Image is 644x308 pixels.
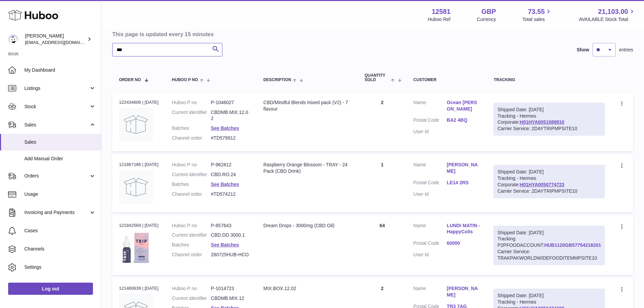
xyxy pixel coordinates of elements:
dt: Channel order [172,135,211,141]
span: 21,103.00 [598,7,628,16]
td: 64 [358,216,407,275]
dd: P-857643 [211,222,250,229]
span: [EMAIL_ADDRESS][DOMAIN_NAME] [25,40,99,45]
dt: Batches [172,181,211,188]
a: 60000 [447,240,480,246]
strong: GBP [481,7,496,16]
div: 121867186 | [DATE] [119,162,159,168]
a: [PERSON_NAME] [447,162,480,174]
h3: This page is updated every 15 minutes [112,30,631,38]
a: See Batches [211,125,239,131]
span: Quantity Sold [365,73,389,82]
strong: 12581 [432,7,451,16]
span: Cases [24,228,96,234]
dd: CBD.RO.24 [211,171,250,178]
div: Customer [413,78,480,82]
div: Huboo Ref [428,16,451,23]
dt: Postal Code [413,180,447,188]
dt: Postal Code [413,117,447,125]
a: LUNDI MATIN - HappyColis [447,222,480,235]
dt: Name [413,99,447,114]
span: Listings [24,85,89,92]
div: Tracking - Hermes Corporate: [494,165,605,198]
dt: Huboo P no [172,99,211,106]
img: no-photo.jpg [119,108,153,141]
div: Shipped Date: [DATE] [497,106,601,113]
span: 73.55 [528,7,545,16]
a: BA2 4BQ [447,117,480,123]
div: Currency [477,16,496,23]
span: Add Manual Order [24,156,96,162]
a: Ocean [PERSON_NAME] [447,99,480,112]
img: rnash@drink-trip.com [8,34,18,44]
span: Description [263,78,291,82]
div: Carrier Service: 2DAYTRIPMPSITE10 [497,125,601,132]
a: H01HYA0051089810 [520,119,565,125]
div: Tracking - Hermes Corporate: [494,103,605,136]
td: 1 [358,155,407,212]
dd: P-1014723 [211,285,250,292]
dd: #TD579912 [211,135,250,141]
span: Channels [24,246,96,252]
a: See Batches [211,242,239,247]
dd: 280725HUB-HCO [211,252,250,258]
div: Shipped Date: [DATE] [497,292,601,299]
div: Shipped Date: [DATE] [497,169,601,175]
dt: Current identifier [172,171,211,178]
dd: #TD574212 [211,191,250,197]
div: Tracking [494,78,605,82]
a: See Batches [211,182,239,187]
dt: Name [413,162,447,176]
dt: Huboo P no [172,222,211,229]
div: 121842569 | [DATE] [119,222,159,229]
span: Invoicing and Payments [24,209,89,216]
span: Orders [24,173,89,179]
dd: CBDMB.MIX.12.02 [211,109,250,122]
span: AVAILABLE Stock Total [579,16,636,23]
dt: Channel order [172,191,211,197]
dt: Name [413,285,447,300]
span: Settings [24,264,96,270]
a: [PERSON_NAME] [447,285,480,298]
label: Show [577,47,589,53]
dt: User Id [413,128,447,135]
a: HUB1120GB57754218201 [544,242,601,248]
a: H01HYA0050774723 [520,182,565,187]
span: Stock [24,103,89,110]
dd: CBD.DD.3000.1 [211,232,250,238]
dt: Huboo P no [172,285,211,292]
div: Dream Drops - 3000mg (CBD Oil) [263,222,351,229]
div: Tracking P2PFOODACCOUNT: [494,226,605,265]
span: Total sales [522,16,552,23]
dt: Postal Code [413,240,447,248]
dt: Name [413,222,447,237]
div: 121460639 | [DATE] [119,285,159,291]
div: CBD/Mindful Blends mixed pack (V2) - 7 flavour [263,99,351,112]
div: Shipped Date: [DATE] [497,230,601,236]
dt: Batches [172,125,211,132]
div: Raspberry Orange Blossom - TRAY - 24 Pack (CBD Drink) [263,162,351,174]
a: Log out [8,283,93,295]
span: entries [619,47,633,53]
dd: P-962812 [211,162,250,168]
dt: Channel order [172,252,211,258]
dt: User Id [413,191,447,197]
dd: P-1046027 [211,99,250,106]
span: Order No [119,78,141,82]
dt: Huboo P no [172,162,211,168]
span: Huboo P no [172,78,198,82]
div: Carrier Service: TRAKPAKWORLDWIDEFOODITEMMPSITE10 [497,248,601,261]
span: My Dashboard [24,67,96,73]
dt: Current identifier [172,232,211,238]
dt: Batches [172,242,211,248]
dt: Current identifier [172,295,211,302]
a: 21,103.00 AVAILABLE Stock Total [579,7,636,23]
div: 122434606 | [DATE] [119,99,159,105]
span: Usage [24,191,96,197]
div: [PERSON_NAME] [25,33,86,46]
img: no-photo.jpg [119,170,153,204]
dt: User Id [413,252,447,258]
dd: CBDMB.MIX.12 [211,295,250,302]
td: 2 [358,93,407,151]
div: MIX.BOX.12.02 [263,285,351,292]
